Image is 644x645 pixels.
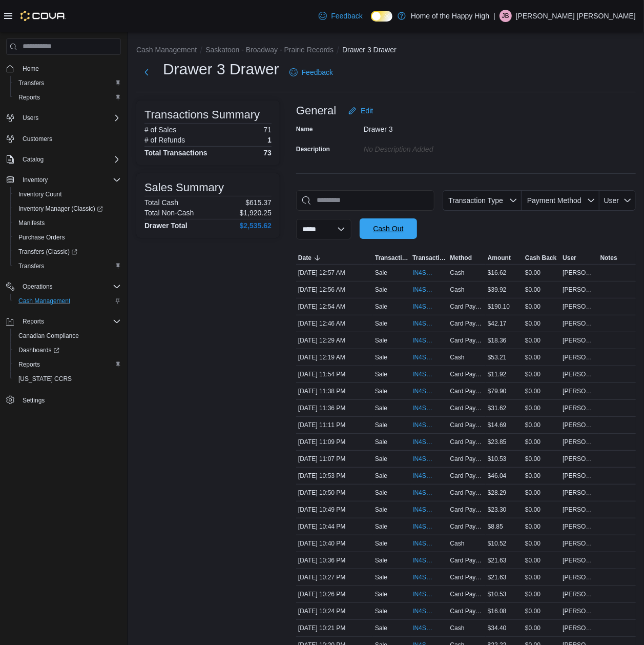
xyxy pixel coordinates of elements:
[296,284,373,296] div: [DATE] 12:56 AM
[412,537,446,550] button: IN4SFK-18448454
[18,205,103,213] span: Inventory Manager (Classic)
[285,62,337,83] a: Feedback
[488,303,510,311] span: $190.10
[373,224,403,234] span: Cash Out
[412,387,435,395] span: IN4SFK-18448727
[163,59,279,79] h1: Drawer 3 Drawer
[296,125,313,133] label: Name
[2,131,125,146] button: Customers
[412,520,446,533] button: IN4SFK-18448505
[488,370,507,378] span: $11.92
[412,436,446,448] button: IN4SFK-18448676
[18,133,56,145] a: Customers
[412,254,446,262] span: Transaction #
[296,453,373,465] div: [DATE] 11:07 PM
[144,149,207,157] h4: Total Transactions
[523,402,560,414] div: $0.00
[10,259,125,273] button: Transfers
[604,196,619,205] span: User
[450,254,472,262] span: Method
[375,472,387,480] p: Sale
[14,344,64,356] a: Dashboards
[412,489,435,497] span: IN4SFK-18448563
[523,284,560,296] div: $0.00
[2,392,125,407] button: Settings
[296,105,336,117] h3: General
[488,254,511,262] span: Amount
[375,286,387,294] p: Sale
[523,317,560,330] div: $0.00
[144,182,224,194] h3: Sales Summary
[23,135,52,143] span: Customers
[412,368,446,380] button: IN4SFK-18448751
[412,402,446,414] button: IN4SFK-18448725
[412,319,435,328] span: IN4SFK-18448759
[375,522,387,531] p: Sale
[563,455,596,463] span: [PERSON_NAME] [PERSON_NAME]
[14,217,49,229] a: Manifests
[516,10,636,22] p: [PERSON_NAME] [PERSON_NAME]
[375,539,387,548] p: Sale
[488,539,507,548] span: $10.52
[14,188,66,200] a: Inventory Count
[371,22,371,22] span: Dark Mode
[315,6,366,26] a: Feedback
[14,77,48,89] a: Transfers
[296,334,373,347] div: [DATE] 12:29 AM
[296,190,434,211] input: This is a search bar. As you type, the results lower in the page will automatically filter.
[449,196,504,205] span: Transaction Type
[2,61,125,76] button: Home
[412,539,435,548] span: IN4SFK-18448454
[412,503,446,516] button: IN4SFK-18448547
[10,201,125,216] a: Inventory Manager (Classic)
[18,233,65,241] span: Purchase Orders
[563,438,596,446] span: [PERSON_NAME] [PERSON_NAME]
[375,506,387,514] p: Sale
[450,539,465,548] span: Cash
[10,294,125,308] button: Cash Management
[563,404,596,412] span: [PERSON_NAME] [PERSON_NAME]
[600,254,617,262] span: Notes
[2,111,125,125] button: Users
[296,385,373,397] div: [DATE] 11:38 PM
[450,387,484,395] span: Card Payment
[18,315,48,328] button: Reports
[14,330,83,342] a: Canadian Compliance
[375,387,387,395] p: Sale
[18,132,121,145] span: Customers
[10,76,125,90] button: Transfers
[523,554,560,567] div: $0.00
[18,332,79,340] span: Canadian Compliance
[450,438,484,446] span: Card Payment
[563,269,596,277] span: [PERSON_NAME] [PERSON_NAME]
[2,314,125,329] button: Reports
[10,245,125,259] a: Transfers (Classic)
[18,280,57,293] button: Operations
[412,455,435,463] span: IN4SFK-18448671
[412,506,435,514] span: IN4SFK-18448547
[23,317,44,326] span: Reports
[488,522,503,531] span: $8.85
[450,472,484,480] span: Card Payment
[450,506,484,514] span: Card Payment
[267,136,272,144] p: 1
[18,360,40,369] span: Reports
[14,358,44,371] a: Reports
[412,267,446,279] button: IN4SFK-18448762
[450,336,484,345] span: Card Payment
[18,346,59,354] span: Dashboards
[502,10,509,22] span: JB
[14,260,48,272] a: Transfers
[296,267,373,279] div: [DATE] 12:57 AM
[412,554,446,567] button: IN4SFK-18448420
[563,539,596,548] span: [PERSON_NAME] [PERSON_NAME]
[23,65,39,73] span: Home
[450,455,484,463] span: Card Payment
[10,372,125,386] button: [US_STATE] CCRS
[18,62,121,75] span: Home
[412,284,446,296] button: IN4SFK-18448761
[412,300,446,313] button: IN4SFK-18448760
[205,46,334,54] button: Saskatoon - Broadway - Prairie Records
[18,112,43,124] button: Users
[18,393,121,406] span: Settings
